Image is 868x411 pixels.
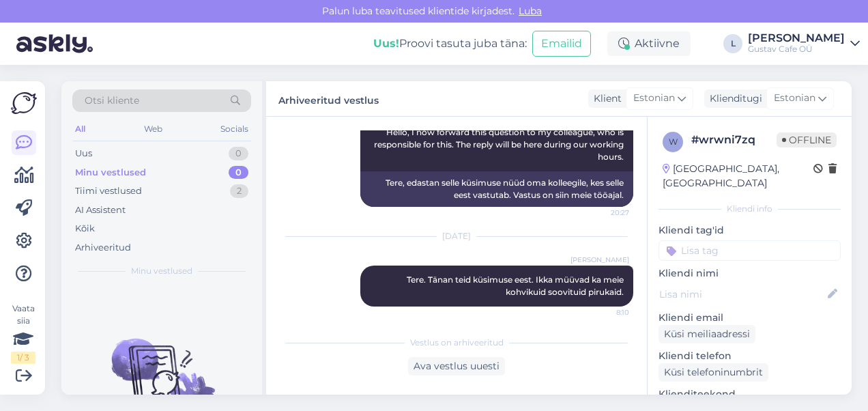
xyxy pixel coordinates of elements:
[410,337,504,349] span: Vestlus on arhiveeritud
[75,203,126,217] div: AI Assistent
[578,307,629,317] span: 8:10
[360,171,633,207] div: Tere, edastan selle küsimuse nüüd oma kolleegile, kes selle eest vastutab. Vastus on siin meie tö...
[663,162,813,190] div: [GEOGRAPHIC_DATA], [GEOGRAPHIC_DATA]
[777,132,837,147] span: Offline
[748,44,845,55] div: Gustav Cafe OÜ
[373,36,527,52] div: Proovi tasuta juba täna:
[229,166,248,180] div: 0
[578,208,629,218] span: 20:27
[659,266,841,281] p: Kliendi nimi
[218,120,251,138] div: Socials
[75,184,142,198] div: Tiimi vestlused
[131,265,192,277] span: Minu vestlused
[704,91,762,106] div: Klienditugi
[748,33,845,44] div: [PERSON_NAME]
[659,387,841,401] p: Klienditeekond
[11,92,37,114] img: Askly Logo
[570,255,629,265] span: [PERSON_NAME]
[633,91,675,106] span: Estonian
[691,132,777,148] div: # wrwni7zq
[607,31,691,56] div: Aktiivne
[407,274,626,297] span: Tere. Tänan teid küsimuse eest. Ikka müüvad ka meie kohvikuid soovituid pirukaid.
[141,120,165,138] div: Web
[75,241,131,255] div: Arhiveeritud
[659,349,841,363] p: Kliendi telefon
[659,240,841,261] input: Lisa tag
[659,325,755,343] div: Küsi meiliaadressi
[72,120,88,138] div: All
[280,230,633,242] div: [DATE]
[75,166,146,180] div: Minu vestlused
[408,357,505,375] div: Ava vestlus uuesti
[11,302,35,364] div: Vaata siia
[532,31,591,57] button: Emailid
[774,91,815,106] span: Estonian
[85,94,139,108] span: Otsi kliente
[75,222,95,236] div: Kõik
[659,287,825,302] input: Lisa nimi
[723,34,742,53] div: L
[659,311,841,325] p: Kliendi email
[75,147,92,160] div: Uus
[659,363,768,382] div: Küsi telefoninumbrit
[374,127,626,162] span: Hello, I now forward this question to my colleague, who is responsible for this. The reply will b...
[659,203,841,215] div: Kliendi info
[515,5,546,17] span: Luba
[659,223,841,238] p: Kliendi tag'id
[748,33,860,55] a: [PERSON_NAME]Gustav Cafe OÜ
[229,147,248,160] div: 0
[230,184,248,198] div: 2
[669,137,678,147] span: w
[11,352,35,364] div: 1 / 3
[588,91,622,106] div: Klient
[373,37,399,50] b: Uus!
[278,89,379,108] label: Arhiveeritud vestlus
